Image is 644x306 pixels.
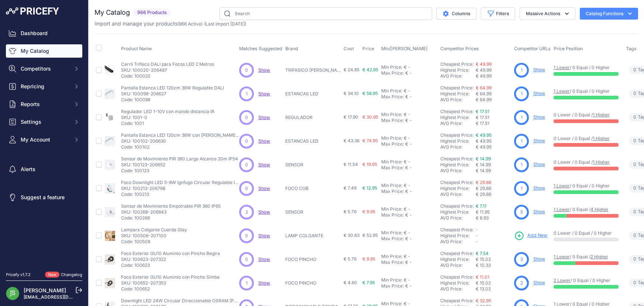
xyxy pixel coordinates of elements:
[362,138,378,143] span: € 74.95
[554,207,619,212] p: / 0 Equal /
[258,67,270,73] span: Show
[344,256,357,262] span: € 5.76
[121,256,220,262] p: SKU: 100623-207322
[440,46,479,51] span: Competitor Prices
[6,272,31,278] div: Pricefy v1.7.2
[407,112,410,118] div: -
[121,97,224,103] p: Code: 100098
[381,118,404,123] div: Max Price:
[6,62,82,75] button: Competitors
[440,180,473,185] a: Cheapest Price:
[258,186,270,191] a: Show
[440,233,476,239] div: Highest Price:
[344,91,359,96] span: € 34.10
[404,277,407,283] div: €
[521,138,523,144] span: 1
[476,67,492,73] span: € 49.99
[476,180,491,185] a: € 29.88
[6,133,82,146] button: My Account
[514,46,551,51] span: Competitor URLs
[593,112,610,118] a: 1 Higher
[121,209,221,215] p: SKU: 100268-206843
[258,233,270,238] a: Show
[381,88,402,94] div: Min Price:
[533,138,545,143] a: Show
[121,180,239,186] p: Foco Downlight LED 5-8W Ignfugo Circular Regulable IP65 Corte 65 mm
[476,156,491,161] a: € 14.99
[476,168,511,174] div: € 14.99
[440,203,473,209] a: Cheapest Price:
[258,115,270,120] a: Show
[121,85,224,91] p: Pantalla Estanca LED 120cm 36W Regulable DALI
[476,186,491,191] span: € 29.88
[344,46,355,52] button: Cost
[121,61,214,67] p: Carril Trifsico DALI para Focos LED 2 Metros
[258,162,270,167] span: Show
[554,46,583,51] span: Price Position
[440,215,476,221] div: AVG Price:
[405,188,408,194] div: €
[476,239,478,244] span: -
[476,73,511,79] div: € 49.99
[21,136,69,143] span: My Account
[440,262,476,268] div: AVG Price:
[408,141,412,147] div: -
[285,67,341,73] p: TRIFASICO [PERSON_NAME]
[258,138,270,144] span: Show
[590,254,608,259] a: 2 Higher
[121,227,187,233] p: Lampara Colgante Cuerda Giay
[121,162,238,168] p: SKU: 100123-206652
[362,91,378,96] span: € 58.95
[178,21,203,27] span: ( )
[476,227,478,232] span: -
[407,183,410,188] div: -
[362,46,375,52] span: Price
[527,232,547,239] span: Add New
[245,232,248,239] span: 0
[362,67,378,72] span: € 42.95
[404,88,407,94] div: €
[476,191,511,197] div: € 29.88
[121,91,224,97] p: SKU: 100098-206627
[440,132,473,138] a: Cheapest Price:
[405,141,408,147] div: €
[633,90,636,97] span: 0
[476,215,511,221] div: € 8.93
[520,256,523,263] span: 3
[554,230,619,236] p: 0 Lower / 0 Equal / 0 Higher
[520,7,575,20] button: Massive Actions
[24,287,66,293] a: [PERSON_NAME]
[476,61,492,67] a: € 49.99
[476,120,511,126] div: € 17.51
[121,186,239,191] p: SKU: 100213-206768
[344,209,357,214] span: € 5.76
[521,185,523,192] span: 1
[121,67,214,73] p: SKU: 100020-206487
[133,8,171,17] span: 966 Products
[408,118,412,123] div: -
[407,230,410,236] div: -
[6,98,82,111] button: Reports
[285,138,341,144] p: ESTANCAS LED
[381,159,402,165] div: Min Price:
[408,94,412,100] div: -
[440,144,476,150] div: AVG Price:
[121,115,214,120] p: SKU: 1001-0
[6,115,82,129] button: Settings
[404,230,407,236] div: €
[440,67,476,73] div: Highest Price:
[440,239,476,245] div: AVG Price:
[121,73,214,79] p: Code: 100020
[633,114,636,121] span: 0
[554,159,619,165] p: 0 Lower / 0 Equal /
[407,88,410,94] div: -
[554,183,570,188] a: 1 Lower
[405,94,408,100] div: €
[533,114,545,120] a: Show
[381,183,402,188] div: Min Price:
[404,206,407,212] div: €
[6,27,82,40] a: Dashboard
[593,136,610,141] a: 1 Higher
[121,138,239,144] p: SKU: 100102-206630
[533,256,545,262] a: Show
